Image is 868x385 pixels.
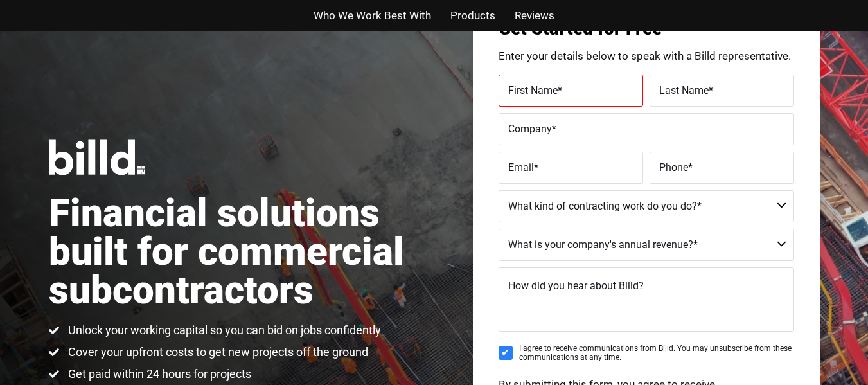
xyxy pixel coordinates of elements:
p: Enter your details below to speak with a Billd representative. [499,51,794,62]
h3: Get Started for Free [499,20,794,38]
a: Reviews [515,6,554,25]
span: How did you hear about Billd? [508,280,644,292]
a: Products [450,6,495,25]
span: Cover your upfront costs to get new projects off the ground [65,345,368,360]
span: First Name [508,84,558,96]
span: Last Name [659,84,709,96]
span: Phone [659,161,688,173]
a: Who We Work Best With [314,6,431,25]
span: I agree to receive communications from Billd. You may unsubscribe from these communications at an... [519,344,794,363]
input: I agree to receive communications from Billd. You may unsubscribe from these communications at an... [499,346,513,360]
h1: Financial solutions built for commercial subcontractors [49,194,434,310]
span: Email [508,161,534,173]
span: Unlock your working capital so you can bid on jobs confidently [65,323,381,338]
span: Get paid within 24 hours for projects [65,366,251,382]
span: Company [508,122,552,134]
